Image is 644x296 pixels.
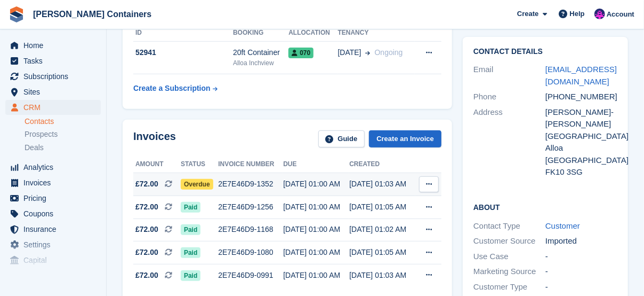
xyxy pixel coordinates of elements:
[218,270,283,281] div: 2E7E46D9-0991
[545,221,580,230] a: Customer
[473,106,545,178] div: Address
[233,25,288,42] th: Booking
[181,202,200,213] span: Paid
[23,191,87,206] span: Pricing
[349,247,415,258] div: [DATE] 01:05 AM
[181,224,200,235] span: Paid
[473,201,617,212] h2: About
[23,53,87,68] span: Tasks
[133,47,233,58] div: 52941
[218,178,283,190] div: 2E7E46D9-1352
[23,100,87,115] span: CRM
[5,222,101,237] a: menu
[25,116,101,127] a: Contacts
[23,69,87,84] span: Subscriptions
[545,106,617,130] div: [PERSON_NAME]-[PERSON_NAME]
[23,160,87,175] span: Analytics
[135,247,158,258] span: £72.00
[181,270,200,281] span: Paid
[338,25,415,42] th: Tenancy
[29,5,156,23] a: [PERSON_NAME] Containers
[5,160,101,175] a: menu
[545,91,617,103] div: [PHONE_NUMBER]
[135,201,158,213] span: £72.00
[5,175,101,190] a: menu
[545,235,617,247] div: Imported
[25,143,44,153] span: Deals
[288,48,313,58] span: 070
[9,6,25,22] img: stora-icon-8386f47178a22dfd0bd8f6a31ec36ba5ce8667c1dd55bd0f319d3a0aa187defe.svg
[517,9,538,19] span: Create
[545,130,617,143] div: [GEOGRAPHIC_DATA]
[349,201,415,213] div: [DATE] 01:05 AM
[369,130,441,148] a: Create an Invoice
[545,251,617,263] div: -
[5,84,101,99] a: menu
[25,142,101,153] a: Deals
[181,247,200,258] span: Paid
[545,65,617,86] a: [EMAIL_ADDRESS][DOMAIN_NAME]
[473,281,545,293] div: Customer Type
[318,130,365,148] a: Guide
[233,47,288,58] div: 20ft Container
[133,156,181,173] th: Amount
[218,201,283,213] div: 2E7E46D9-1256
[283,156,349,173] th: Due
[473,266,545,278] div: Marketing Source
[218,247,283,258] div: 2E7E46D9-1080
[25,129,101,140] a: Prospects
[5,100,101,115] a: menu
[5,206,101,221] a: menu
[25,129,58,139] span: Prospects
[349,224,415,235] div: [DATE] 01:02 AM
[23,237,87,252] span: Settings
[473,251,545,263] div: Use Case
[23,84,87,99] span: Sites
[133,83,211,94] div: Create a Subscription
[349,156,415,173] th: Created
[181,179,213,190] span: Overdue
[545,266,617,278] div: -
[5,69,101,84] a: menu
[5,191,101,206] a: menu
[283,178,349,190] div: [DATE] 01:00 AM
[218,224,283,235] div: 2E7E46D9-1168
[135,178,158,190] span: £72.00
[570,9,585,19] span: Help
[349,270,415,281] div: [DATE] 01:03 AM
[233,58,288,68] div: Alloa Inchview
[133,25,233,42] th: ID
[473,235,545,247] div: Customer Source
[5,253,101,268] a: menu
[288,25,337,42] th: Allocation
[283,201,349,213] div: [DATE] 01:00 AM
[23,175,87,190] span: Invoices
[23,253,87,268] span: Capital
[5,237,101,252] a: menu
[545,154,617,167] div: [GEOGRAPHIC_DATA]
[23,206,87,221] span: Coupons
[283,270,349,281] div: [DATE] 01:00 AM
[594,9,605,19] img: Claire Wilson
[607,9,634,20] span: Account
[338,47,361,58] span: [DATE]
[349,178,415,190] div: [DATE] 01:03 AM
[545,166,617,178] div: FK10 3SG
[23,38,87,53] span: Home
[545,281,617,293] div: -
[218,156,283,173] th: Invoice number
[135,270,158,281] span: £72.00
[133,79,218,98] a: Create a Subscription
[473,220,545,232] div: Contact Type
[5,53,101,68] a: menu
[473,48,617,56] h2: Contact Details
[5,38,101,53] a: menu
[473,91,545,103] div: Phone
[375,48,403,57] span: Ongoing
[473,64,545,88] div: Email
[181,156,218,173] th: Status
[23,222,87,237] span: Insurance
[135,224,158,235] span: £72.00
[133,130,176,148] h2: Invoices
[545,142,617,154] div: Alloa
